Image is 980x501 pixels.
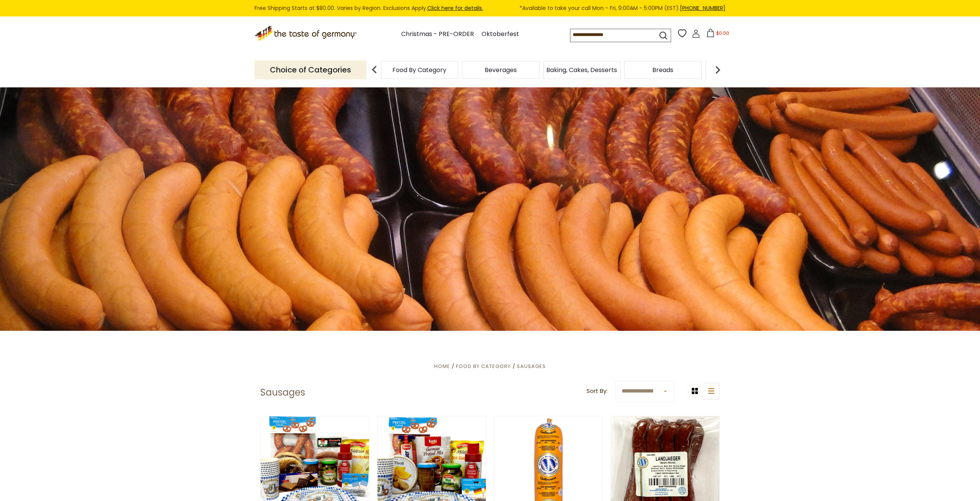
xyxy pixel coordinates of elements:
a: Oktoberfest [482,29,519,39]
h1: Sausages [260,387,305,398]
button: $0.00 [702,29,734,40]
img: next arrow [710,62,725,77]
a: Sausages [517,363,546,370]
a: Food By Category [392,67,446,73]
label: Sort By: [586,386,608,396]
p: Choice of Categories [255,61,366,79]
a: Christmas - PRE-ORDER [401,29,474,39]
a: Baking, Cakes, Desserts [546,67,617,73]
a: Home [434,363,450,370]
img: previous arrow [367,62,382,77]
span: $0.00 [716,30,729,36]
span: *Available to take your call Mon - Fri, 9:00AM - 5:00PM (EST). [519,4,725,13]
a: Food By Category [456,363,511,370]
a: Beverages [485,67,517,73]
a: Breads [652,67,673,73]
a: Click here for details. [427,4,483,12]
div: Free Shipping Starts at $80.00. Varies by Region. Exclusions Apply. [255,4,725,13]
a: [PHONE_NUMBER] [680,4,725,12]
